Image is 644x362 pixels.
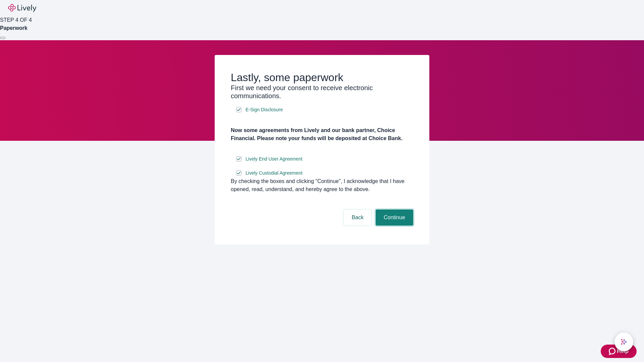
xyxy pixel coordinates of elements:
[244,155,304,163] a: e-sign disclosure document
[609,347,617,355] svg: Zendesk support icon
[614,333,633,351] button: chat
[231,84,413,100] h3: First we need your consent to receive electronic communications.
[246,156,303,163] span: Lively End User Agreement
[231,126,413,142] h4: Now some agreements from Lively and our bank partner, Choice Financial. Please note your funds wi...
[246,106,283,113] span: E-Sign Disclosure
[376,209,413,226] button: Continue
[343,209,372,226] button: Back
[601,345,637,358] button: Zendesk support iconHelp
[231,71,413,84] h2: Lastly, some paperwork
[246,170,303,177] span: Lively Custodial Agreement
[244,169,304,177] a: e-sign disclosure document
[244,106,284,114] a: e-sign disclosure document
[8,4,36,12] img: Lively
[621,339,627,345] svg: Lively AI Assistant
[617,347,629,355] span: Help
[231,177,413,193] div: By checking the boxes and clicking “Continue", I acknowledge that I have opened, read, understand...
